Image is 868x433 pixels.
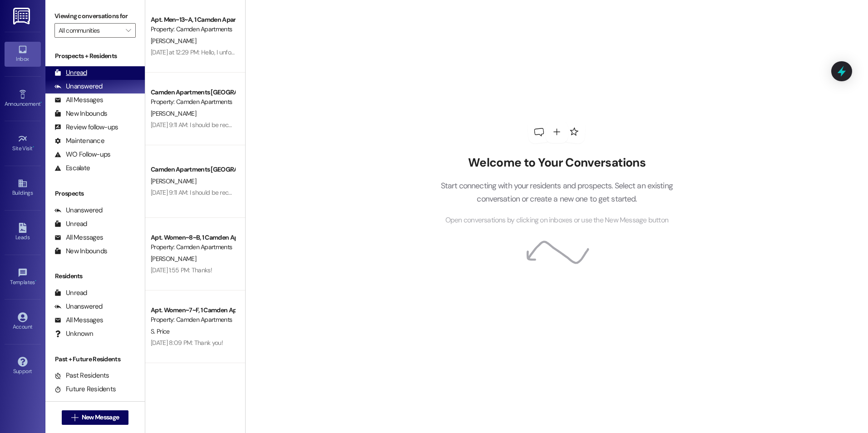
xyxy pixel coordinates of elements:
div: Unanswered [54,302,103,311]
div: [DATE] 8:09 PM: Thank you! [151,339,223,347]
a: Account [5,310,41,334]
span: New Message [82,413,119,422]
span: [PERSON_NAME] [151,109,196,118]
div: Prospects + Residents [45,51,145,61]
span: Open conversations by clicking on inboxes or use the New Message button [445,215,668,226]
span: [PERSON_NAME] [151,255,196,263]
a: Buildings [5,176,41,200]
span: • [40,99,42,106]
p: Start connecting with your residents and prospects. Select an existing conversation or create a n... [427,179,686,205]
a: Support [5,354,41,379]
img: ResiDesk Logo [13,8,32,25]
div: Future Residents [54,384,116,394]
div: Camden Apartments [GEOGRAPHIC_DATA] [151,88,235,97]
div: Apt. Men~13~A, 1 Camden Apartments - Men [151,15,235,25]
div: Property: Camden Apartments [151,25,235,34]
a: Leads [5,220,41,245]
span: • [33,144,34,150]
a: Site Visit • [5,131,41,156]
div: Property: Camden Apartments [151,315,235,325]
div: Apt. Women~7~F, 1 Camden Apartments - Women [151,305,235,315]
div: Past + Future Residents [45,354,145,364]
div: Residents [45,271,145,281]
i:  [126,27,131,34]
div: WO Follow-ups [54,150,110,159]
div: Maintenance [54,136,104,146]
h2: Welcome to Your Conversations [427,156,686,170]
span: [PERSON_NAME] [151,37,196,45]
div: Property: Camden Apartments [151,242,235,252]
div: Past Residents [54,371,109,380]
div: All Messages [54,95,103,105]
div: Unanswered [54,82,103,91]
span: [PERSON_NAME] [151,177,196,185]
div: Unknown [54,329,93,339]
span: S. Price [151,327,169,335]
div: New Inbounds [54,246,107,256]
div: Unanswered [54,206,103,215]
button: New Message [62,410,129,425]
div: [DATE] 9:11 AM: I should be receiving the check in the mail [DATE]. [151,121,318,129]
div: All Messages [54,233,103,242]
input: All communities [59,23,121,38]
div: New Inbounds [54,109,107,118]
div: Property: Camden Apartments [151,97,235,107]
div: Review follow-ups [54,123,118,132]
div: [DATE] 1:55 PM: Thanks! [151,266,212,274]
a: Templates • [5,265,41,290]
i:  [71,414,78,421]
div: Apt. Women~8~B, 1 Camden Apartments - Women [151,233,235,242]
div: [DATE] 9:11 AM: I should be receiving the check in the mail [DATE]. [151,188,318,197]
div: Escalate [54,163,90,173]
div: Camden Apartments [GEOGRAPHIC_DATA] [151,165,235,174]
div: Unread [54,219,87,229]
div: All Messages [54,315,103,325]
label: Viewing conversations for [54,9,136,23]
div: Prospects [45,189,145,198]
div: Unread [54,68,87,78]
a: Inbox [5,42,41,66]
div: Unread [54,288,87,298]
span: • [35,278,36,284]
